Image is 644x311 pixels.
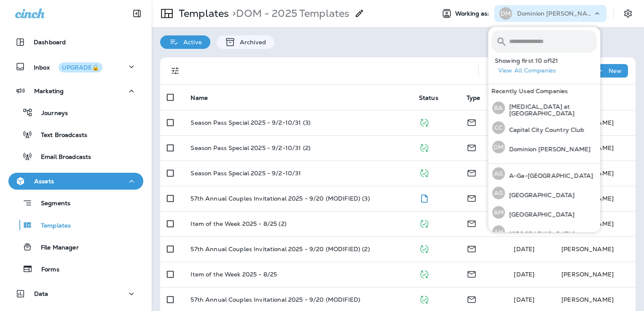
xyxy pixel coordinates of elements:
[467,270,477,277] span: Email
[32,153,91,161] p: Email Broadcasts
[32,222,71,230] p: Templates
[505,211,574,218] p: [GEOGRAPHIC_DATA]
[191,195,370,202] p: 57th Annual Couples Invitational 2025 - 9/20 (MODIFIED) (3)
[495,64,600,77] button: View All Companies
[33,266,59,274] p: Forms
[419,219,429,227] span: Published
[59,62,102,72] button: UPGRADE🔒
[492,141,505,153] div: DM
[34,88,64,94] p: Marketing
[419,94,449,102] span: Status
[419,143,429,151] span: Published
[488,222,600,241] button: AH[GEOGRAPHIC_DATA]
[419,270,429,277] span: Published
[499,7,512,20] div: DM
[517,10,593,17] p: Dominion [PERSON_NAME]
[492,187,505,199] div: AG
[514,271,534,278] span: Caitlin Wilson
[191,145,311,151] p: Season Pass Special 2025 - 9/2-10/31 (2)
[514,245,534,253] span: Caitlin Wilson
[505,103,597,117] p: [MEDICAL_DATA] at [GEOGRAPHIC_DATA]
[467,194,477,201] span: Email
[488,98,600,118] button: BA[MEDICAL_DATA] at [GEOGRAPHIC_DATA]
[125,5,149,22] button: Collapse Sidebar
[34,62,102,71] p: Inbox
[620,6,636,21] button: Settings
[467,94,480,102] span: Type
[236,39,266,46] p: Archived
[32,200,70,208] p: Segments
[191,246,370,252] p: 57th Annual Couples Invitational 2025 - 9/20 (MODIFIED) (2)
[8,58,143,75] button: InboxUPGRADE🔒
[419,244,429,252] span: Published
[488,137,600,157] button: DMDominion [PERSON_NAME]
[8,216,143,234] button: Templates
[467,94,491,102] span: Type
[167,62,184,79] button: Filters
[505,146,590,153] p: Dominion [PERSON_NAME]
[492,167,505,180] div: AG
[419,94,438,102] span: Status
[8,285,143,302] button: Data
[419,169,429,176] span: Published
[175,7,229,20] p: Templates
[488,84,600,98] div: Recently Used Companies
[492,225,505,238] div: AH
[32,131,87,139] p: Text Broadcasts
[34,290,48,297] p: Data
[191,94,219,102] span: Name
[492,121,505,134] div: CC
[419,118,429,126] span: Published
[495,57,600,64] p: Showing first 10 of 121
[8,126,143,143] button: Text Broadcasts
[8,173,143,190] button: Assets
[467,219,477,227] span: Email
[467,295,477,303] span: Email
[488,203,600,222] button: AM[GEOGRAPHIC_DATA]
[467,169,477,176] span: Email
[488,164,600,183] button: AGA-Ga-[GEOGRAPHIC_DATA]
[191,271,277,278] p: Item of the Week 2025 - 8/25
[455,10,491,17] span: Working as:
[488,118,600,137] button: CCCapital City Country Club
[505,172,593,179] p: A-Ga-[GEOGRAPHIC_DATA]
[34,178,54,185] p: Assets
[179,39,202,46] p: Active
[191,296,360,303] p: 57th Annual Couples Invitational 2025 - 9/20 (MODIFIED)
[505,192,574,198] p: [GEOGRAPHIC_DATA]
[467,143,477,151] span: Email
[555,236,636,262] td: [PERSON_NAME]
[555,262,636,287] td: [PERSON_NAME]
[514,296,534,303] span: Caitlin Wilson
[486,62,502,79] button: Search Templates
[419,194,429,201] span: Draft
[229,7,349,20] p: DOM - 2025 Templates
[492,206,505,219] div: AM
[32,244,79,252] p: File Manager
[8,238,143,256] button: File Manager
[8,34,143,51] button: Dashboard
[8,194,143,212] button: Segments
[419,295,429,303] span: Published
[34,39,66,46] p: Dashboard
[505,126,585,133] p: Capital City Country Club
[33,110,68,118] p: Journeys
[191,170,301,177] p: Season Pass Special 2025 - 9/2-10/31
[8,83,143,99] button: Marketing
[191,220,286,227] p: Item of the Week 2025 - 8/25 (2)
[191,119,311,126] p: Season Pass Special 2025 - 9/2-10/31 (3)
[191,94,208,102] span: Name
[62,64,99,70] div: UPGRADE🔒
[8,260,143,278] button: Forms
[8,104,143,121] button: Journeys
[488,183,600,203] button: AG[GEOGRAPHIC_DATA]
[609,67,622,74] p: New
[467,244,477,252] span: Email
[505,231,574,237] p: [GEOGRAPHIC_DATA]
[467,118,477,126] span: Email
[492,102,505,114] div: BA
[8,147,143,165] button: Email Broadcasts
